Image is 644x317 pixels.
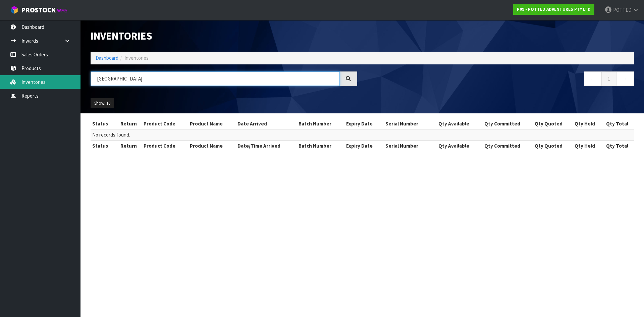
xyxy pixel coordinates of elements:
[10,6,18,14] img: cube-alt.png
[344,140,384,151] th: Expiry Date
[297,118,344,129] th: Batch Number
[91,129,634,140] td: No records found.
[616,71,634,86] a: →
[124,55,149,61] span: Inventories
[528,118,569,129] th: Qty Quoted
[116,140,142,151] th: Return
[91,118,116,129] th: Status
[584,71,602,86] a: ←
[613,7,632,13] span: POTTED
[142,118,188,129] th: Product Code
[569,140,600,151] th: Qty Held
[431,140,476,151] th: Qty Available
[431,118,476,129] th: Qty Available
[600,118,634,129] th: Qty Total
[188,118,236,129] th: Product Name
[476,140,528,151] th: Qty Committed
[569,118,600,129] th: Qty Held
[384,140,431,151] th: Serial Number
[96,55,118,61] a: Dashboard
[116,118,142,129] th: Return
[188,140,236,151] th: Product Name
[600,140,634,151] th: Qty Total
[384,118,431,129] th: Serial Number
[236,140,297,151] th: Date/Time Arrived
[367,71,634,88] nav: Page navigation
[297,140,344,151] th: Batch Number
[91,71,340,86] input: Search inventories
[528,140,569,151] th: Qty Quoted
[142,140,188,151] th: Product Code
[476,118,528,129] th: Qty Committed
[236,118,297,129] th: Date Arrived
[57,7,67,14] small: WMS
[21,6,56,14] span: ProStock
[91,98,114,109] button: Show: 10
[91,30,357,42] h1: Inventories
[344,118,384,129] th: Expiry Date
[91,140,116,151] th: Status
[601,71,616,86] a: 1
[517,6,591,12] strong: P09 - POTTED ADVENTURES PTY LTD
